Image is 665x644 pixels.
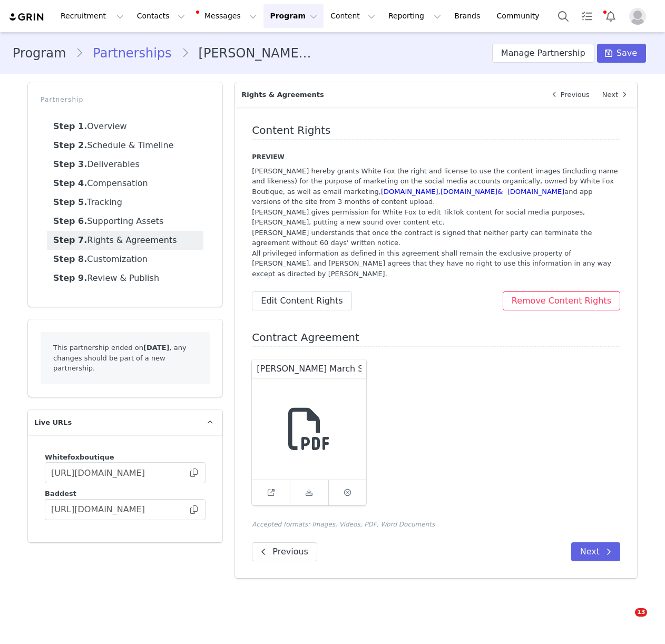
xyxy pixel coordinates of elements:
button: Notifications [599,4,622,28]
button: Save [597,44,646,63]
button: Recruitment [54,4,130,28]
a: Community [491,4,551,28]
button: Content [324,4,382,28]
a: Supporting Assets [47,212,203,231]
a: & [DOMAIN_NAME] [497,188,564,196]
p: All privileged information as defined in this agreement shall remain the exclusive property of [P... [252,248,620,279]
button: Profile [623,8,657,25]
strong: Step 3. [53,159,87,169]
a: [DOMAIN_NAME], [381,188,441,196]
a: Deliverables [47,155,203,174]
p: [PERSON_NAME] understands that once the contract is signed that neither party can terminate the a... [252,228,620,248]
img: placeholder-profile.jpg [629,8,646,25]
button: Search [552,4,575,28]
span: Remove Content Rights [512,295,611,307]
strong: Step 5. [53,197,87,207]
a: Review & Publish [47,269,203,288]
span: Whitefoxboutique [45,453,114,461]
span: Save [617,47,637,60]
button: Next [571,542,620,561]
p: Accepted formats: Images, Videos, PDF, Word Documents [252,520,620,529]
p: Partnership [41,95,210,104]
strong: Step 9. [53,273,87,283]
img: grin logo [8,12,45,22]
a: Schedule & Timeline [47,136,203,155]
input: Asset Name [252,359,366,378]
label: Preview [252,152,620,162]
strong: Step 2. [53,140,87,150]
strong: Step 7. [53,235,87,245]
a: Rights & Agreements [47,231,203,250]
a: Next [596,82,637,108]
button: Edit Content Rights [252,291,351,310]
a: Tasks [575,4,599,28]
button: Messages [192,4,263,28]
button: Reporting [382,4,447,28]
button: Contacts [131,4,191,28]
a: Brands [448,4,490,28]
a: Compensation [47,174,203,193]
strong: Step 6. [53,216,87,226]
button: Previous [252,542,317,561]
h4: Content Rights [252,124,620,140]
span: Live URLs [34,417,72,428]
strong: Step 4. [53,178,87,188]
span: This partnership ended on , any changes should be part of a new partnership. [53,344,187,372]
p: Rights & Agreements [235,82,541,108]
span: Baddest [45,490,76,497]
a: Partnerships [83,44,181,63]
button: Remove Content Rights [503,291,620,310]
p: [PERSON_NAME] hereby grants White Fox the right and license to use the content images (including ... [252,166,620,207]
iframe: Intercom live chat [613,608,639,633]
a: Customization [47,250,203,269]
a: Overview [47,117,203,136]
p: [PERSON_NAME] gives permission for White Fox to edit TikTok content for social media purposes, [P... [252,207,620,228]
strong: Step 1. [53,121,87,131]
h4: Contract Agreement [252,331,620,347]
a: Previous [542,82,596,108]
strong: Step 8. [53,254,87,264]
strong: [DATE] [143,344,169,352]
a: [DOMAIN_NAME] [441,188,498,196]
a: Tracking [47,193,203,212]
button: Manage Partnership [492,44,594,63]
span: 13 [635,608,647,617]
button: Program [263,4,324,28]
